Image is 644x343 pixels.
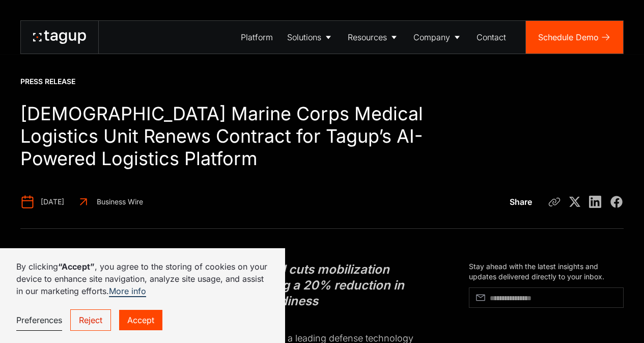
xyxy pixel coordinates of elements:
a: Reject [70,309,111,331]
strong: “Accept” [58,261,95,272]
a: Company [406,21,469,54]
div: Press Release [20,76,75,87]
div: Solutions [287,31,321,43]
iframe: reCAPTCHA [469,312,577,340]
p: By clicking , you agree to the storing of cookies on your device to enhance site navigation, anal... [16,260,269,297]
a: Accept [119,310,162,330]
a: Solutions [280,21,341,54]
div: Share [510,196,532,208]
div: Contact [477,31,506,43]
a: Preferences [16,310,62,331]
h1: [DEMOGRAPHIC_DATA] Marine Corps Medical Logistics Unit Renews Contract for Tagup’s AI-Powered Log... [20,103,425,170]
div: Stay ahead with the latest insights and updates delivered directly to your inbox. [469,261,624,281]
a: Schedule Demo [526,21,623,54]
a: Resources [341,21,406,54]
a: Contact [469,21,513,54]
div: [DATE] [41,197,64,207]
div: Company [413,31,450,43]
div: Platform [241,31,273,43]
div: Schedule Demo [538,31,599,43]
div: Resources [348,31,387,43]
div: Business Wire [97,197,143,207]
a: Business Wire [76,195,143,209]
a: Platform [234,21,280,54]
a: More info [109,286,146,297]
